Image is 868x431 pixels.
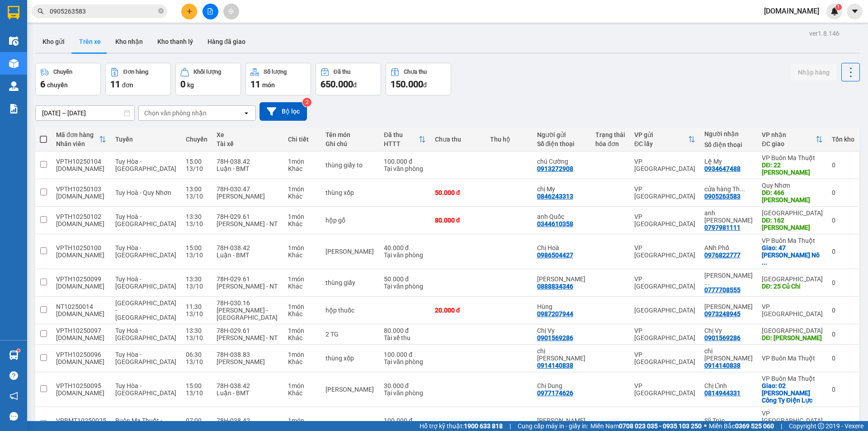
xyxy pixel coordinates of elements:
div: VPTH10250100 [56,244,106,251]
div: 78H-038.42 [217,417,279,424]
div: VP nhận [762,131,816,138]
div: 78H-038.42 [217,382,279,389]
div: [PERSON_NAME] [217,193,279,200]
strong: 0369 525 060 [735,422,774,430]
span: close-circle [158,8,164,14]
div: DĐ: 22 lê lợi [762,161,823,176]
div: 78H-038.42 [217,158,279,165]
div: DĐ: Siêu Thị Go [762,334,823,341]
div: 78H-029.61 [217,275,279,283]
div: hóa đơn [595,140,625,147]
div: Lệ My [704,158,753,165]
button: plus [181,4,197,19]
div: Nhân viên [56,140,99,147]
span: ... [704,279,710,286]
div: anh Quốc [537,213,586,220]
span: đ [423,81,427,89]
div: 0846243313 [537,193,573,200]
div: ver 1.8.146 [809,28,840,38]
div: 15:00 [186,382,208,389]
div: 0913272908 [537,165,573,172]
img: icon-new-feature [830,7,839,15]
div: 0976822777 [704,251,741,259]
div: Mã đơn hàng [56,131,99,138]
button: Hàng đã giao [200,31,253,52]
img: warehouse-icon [9,81,19,91]
div: [GEOGRAPHIC_DATA] [762,327,823,334]
div: VPTH10250099 [56,275,106,283]
div: 80.000 đ [435,217,481,224]
div: VP [GEOGRAPHIC_DATA] [634,275,695,290]
div: Khác [288,310,316,317]
button: Đơn hàng11đơn [105,63,171,95]
div: 13:30 [186,275,208,283]
span: ... [740,185,745,193]
div: Tên món [325,131,375,138]
span: Tuy Hòa - [GEOGRAPHIC_DATA] [115,158,176,172]
sup: 2 [302,98,311,107]
div: Hùng [537,303,586,310]
div: chị My [537,185,586,193]
div: 1 món [288,275,316,283]
div: Số điện thoại [537,140,586,147]
div: 1 món [288,382,316,389]
input: Tìm tên, số ĐT hoặc mã đơn [50,6,156,16]
div: Chị Hoà [537,244,586,251]
div: 0 [832,386,854,393]
div: 15:00 [186,158,208,165]
div: Thu hộ [490,136,528,143]
div: Luận - BMT [217,389,279,397]
div: thùng giấy [325,279,375,286]
div: 13/10 [186,358,208,365]
div: [PERSON_NAME] - [GEOGRAPHIC_DATA] [217,307,279,321]
span: 11 [110,79,120,90]
div: Khác [288,251,316,259]
div: 20.000 đ [435,307,481,314]
span: notification [9,392,18,400]
div: suong.bb [56,389,106,397]
span: 6 [40,79,45,90]
span: Tuy Hòa - [GEOGRAPHIC_DATA] [115,244,176,259]
div: 78H-038.83 [217,351,279,358]
div: VP [GEOGRAPHIC_DATA] [634,158,695,172]
span: Tuy Hoà - [GEOGRAPHIC_DATA] [115,213,176,227]
div: VP [GEOGRAPHIC_DATA] [634,244,695,259]
div: Tài Liệu [325,248,375,255]
span: file-add [207,8,213,14]
div: Tại văn phòng [384,358,426,365]
div: Anh Luận [537,417,586,424]
div: VP [GEOGRAPHIC_DATA] [634,382,695,397]
div: VP Buôn Ma Thuột [634,421,695,428]
div: Đã thu [384,131,419,138]
div: Tại văn phòng [384,251,426,259]
svg: open [243,109,250,117]
div: [GEOGRAPHIC_DATA] [762,209,823,217]
button: file-add [203,4,218,19]
div: [PERSON_NAME] - NT [217,334,279,341]
div: Đơn hàng [123,69,148,75]
div: Khác [288,220,316,227]
span: search [38,8,44,14]
div: 2 TG [325,331,375,338]
span: Tuy Hoà - [GEOGRAPHIC_DATA] [115,327,176,341]
div: 78H-029.61 [217,327,279,334]
div: 0977174626 [537,389,573,397]
div: 0905263583 [704,193,741,200]
span: món [262,81,275,89]
div: 80.000 đ [384,327,426,334]
span: đơn [122,81,133,89]
div: Sỹ Trúc [704,417,753,424]
div: 13/10 [186,389,208,397]
div: 78H-029.61 [217,213,279,220]
span: ... [762,259,767,266]
div: 30.000 đ [384,382,426,389]
div: Khác [288,165,316,172]
div: 0 [832,279,854,286]
div: 0797981111 [704,224,741,231]
div: Chị Vy [704,327,753,334]
div: 1 món [288,213,316,220]
strong: 1900 633 818 [464,422,503,430]
span: Tuy Hoà - [GEOGRAPHIC_DATA] [115,275,176,290]
div: VP [GEOGRAPHIC_DATA] [634,351,695,365]
div: [PERSON_NAME] - NT [217,283,279,290]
